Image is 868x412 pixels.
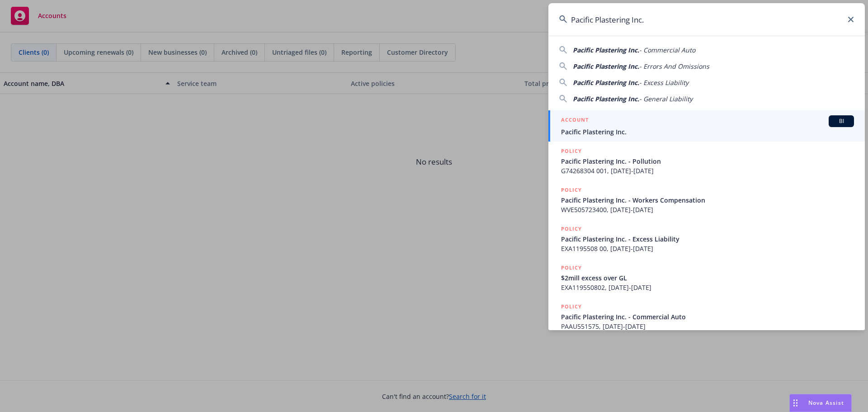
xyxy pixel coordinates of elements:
a: ACCOUNTBIPacific Plastering Inc. [548,110,865,142]
h5: ACCOUNT [561,115,589,126]
span: Pacific Plastering Inc. [573,62,639,71]
h5: POLICY [561,263,582,272]
h5: POLICY [561,302,582,311]
span: Nova Assist [808,399,844,407]
a: POLICYPacific Plastering Inc. - PollutionG74268304 001, [DATE]-[DATE] [548,142,865,180]
h5: POLICY [561,147,582,156]
span: Pacific Plastering Inc. - Excess Liability [561,234,854,244]
span: - Errors And Omissions [639,62,709,71]
a: POLICYPacific Plastering Inc. - Excess LiabilityEXA1195508 00, [DATE]-[DATE] [548,219,865,258]
span: Pacific Plastering Inc. - Pollution [561,156,854,166]
input: Search... [548,3,865,36]
span: Pacific Plastering Inc. - Workers Compensation [561,195,854,205]
span: EXA119550802, [DATE]-[DATE] [561,283,854,292]
a: POLICYPacific Plastering Inc. - Commercial AutoPAAU551575, [DATE]-[DATE] [548,297,865,336]
h5: POLICY [561,185,582,194]
span: G74268304 001, [DATE]-[DATE] [561,166,854,175]
span: PAAU551575, [DATE]-[DATE] [561,322,854,331]
a: POLICY$2mill excess over GLEXA119550802, [DATE]-[DATE] [548,258,865,297]
a: POLICYPacific Plastering Inc. - Workers CompensationWVE505723400, [DATE]-[DATE] [548,180,865,219]
span: Pacific Plastering Inc. [573,46,639,54]
span: WVE505723400, [DATE]-[DATE] [561,205,854,214]
span: - General Liability [639,95,693,103]
span: Pacific Plastering Inc. [573,95,639,103]
span: $2mill excess over GL [561,273,854,283]
h5: POLICY [561,224,582,233]
span: BI [832,117,850,125]
button: Nova Assist [789,394,852,412]
span: - Commercial Auto [639,46,695,54]
span: Pacific Plastering Inc. [573,78,639,87]
span: - Excess Liability [639,78,689,87]
div: Drag to move [790,394,801,412]
span: Pacific Plastering Inc. - Commercial Auto [561,312,854,322]
span: Pacific Plastering Inc. [561,127,854,137]
span: EXA1195508 00, [DATE]-[DATE] [561,244,854,253]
